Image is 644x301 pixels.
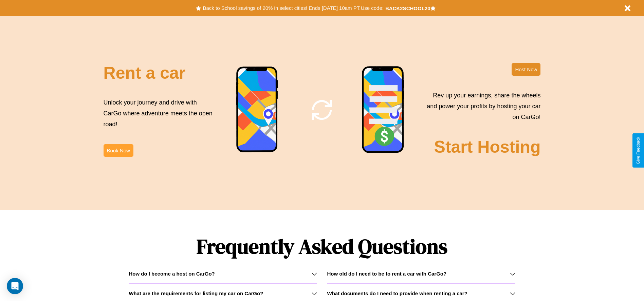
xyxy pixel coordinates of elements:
[636,137,641,164] div: Give Feedback
[104,63,186,83] h2: Rent a car
[104,97,215,130] p: Unlock your journey and drive with CarGo where adventure meets the open road!
[385,5,430,11] b: BACK2SCHOOL20
[434,137,541,157] h2: Start Hosting
[512,63,540,76] button: Host Now
[129,271,215,277] h3: How do I become a host on CarGo?
[327,290,467,296] h3: What documents do I need to provide when renting a car?
[129,229,515,264] h1: Frequently Asked Questions
[129,290,263,296] h3: What are the requirements for listing my car on CarGo?
[201,3,385,13] button: Back to School savings of 20% in select cities! Ends [DATE] 10am PT.Use code:
[362,66,405,154] img: phone
[7,278,23,294] div: Open Intercom Messenger
[327,271,447,277] h3: How old do I need to be to rent a car with CarGo?
[104,144,133,157] button: Book Now
[236,66,279,153] img: phone
[423,90,540,123] p: Rev up your earnings, share the wheels and power your profits by hosting your car on CarGo!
